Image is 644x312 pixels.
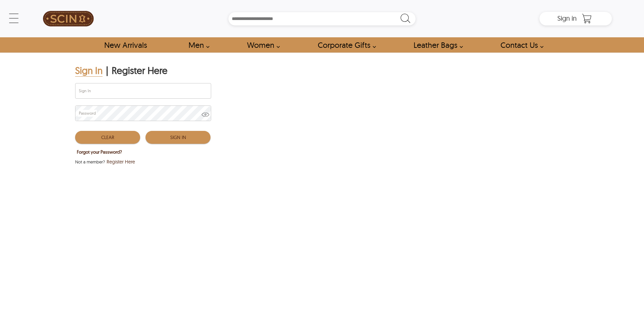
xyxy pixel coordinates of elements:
[557,14,577,22] span: Sign in
[493,37,547,53] a: contact-us
[75,131,140,144] button: Clear
[107,158,135,165] span: Register Here
[75,148,124,156] button: Forgot your Password?
[106,64,108,77] div: |
[239,37,284,53] a: Shop Women Leather Jackets
[557,16,577,22] a: Sign in
[43,3,94,34] img: SCIN
[96,37,154,53] a: Shop New Arrivals
[146,131,210,144] button: Sign In
[406,37,467,53] a: Shop Leather Bags
[75,158,105,165] span: Not a member?
[580,14,594,24] a: Shopping Cart
[32,3,105,34] a: SCIN
[310,37,380,53] a: Shop Leather Corporate Gifts
[181,37,213,53] a: shop men's leather jackets
[112,64,168,77] div: Register Here
[75,64,103,77] div: Sign In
